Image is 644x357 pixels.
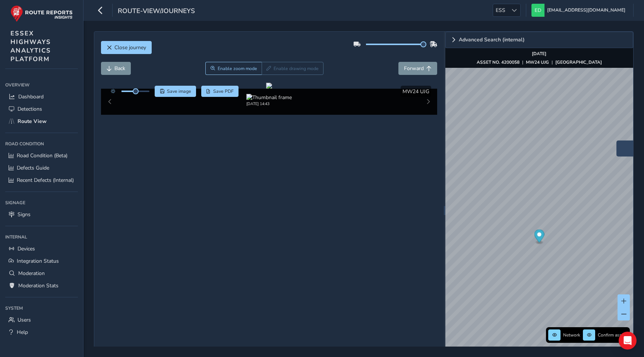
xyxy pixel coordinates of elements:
span: Detections [18,105,42,113]
button: PDF [201,86,239,97]
span: Moderation [18,270,45,277]
a: Signs [5,208,78,221]
span: MW24 UJG [402,88,429,95]
a: Defects Guide [5,162,78,174]
strong: [DATE] [532,51,546,57]
div: | | [477,59,602,65]
a: Detections [5,103,78,115]
button: [EMAIL_ADDRESS][DOMAIN_NAME] [531,4,628,17]
div: Signage [5,197,78,208]
span: Signs [18,211,31,218]
div: System [5,303,78,314]
a: Dashboard [5,91,78,103]
span: Save image [167,88,191,94]
div: Overview [5,79,78,91]
img: diamond-layout [531,4,544,17]
strong: ASSET NO. 4200058 [477,59,520,65]
a: Road Condition (Beta) [5,149,78,162]
span: Defects Guide [17,164,49,171]
button: Forward [398,62,437,75]
span: Back [114,65,125,72]
span: Devices [18,245,35,252]
a: Users [5,314,78,326]
span: Recent Defects (Internal) [17,177,74,184]
div: Road Condition [5,138,78,149]
button: Close journey [101,41,152,54]
div: Open Intercom Messenger [619,332,637,350]
strong: [GEOGRAPHIC_DATA] [555,59,602,65]
span: Advanced Search (internal) [459,37,525,42]
div: Map marker [534,230,544,245]
button: Save [155,86,196,97]
button: Back [101,62,131,75]
span: Road Condition (Beta) [17,152,67,159]
span: Users [18,316,31,323]
a: Route View [5,115,78,127]
a: Moderation [5,267,78,279]
span: Forward [404,65,424,72]
span: Enable zoom mode [218,66,257,72]
a: Moderation Stats [5,279,78,292]
button: Zoom [205,62,262,75]
strong: MW24 UJG [526,59,549,65]
span: Integration Status [17,258,59,265]
a: Recent Defects (Internal) [5,174,78,186]
span: Route View [18,118,47,125]
span: ESSEX HIGHWAYS ANALYTICS PLATFORM [10,29,51,63]
span: Moderation Stats [18,282,59,289]
a: Devices [5,243,78,255]
img: Thumbnail frame [246,94,292,101]
span: Confirm assets [598,332,628,338]
a: Integration Status [5,255,78,267]
span: Network [563,332,580,338]
div: [DATE] 14:43 [246,101,292,107]
img: rr logo [10,5,73,22]
div: Internal [5,231,78,243]
a: Expand [445,32,633,48]
span: Save PDF [213,88,234,94]
span: Dashboard [18,93,44,100]
span: Close journey [114,44,146,51]
span: [EMAIL_ADDRESS][DOMAIN_NAME] [547,4,625,17]
span: ESS [493,4,508,16]
a: Help [5,326,78,338]
span: Help [17,329,28,336]
span: route-view/journeys [118,6,195,17]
